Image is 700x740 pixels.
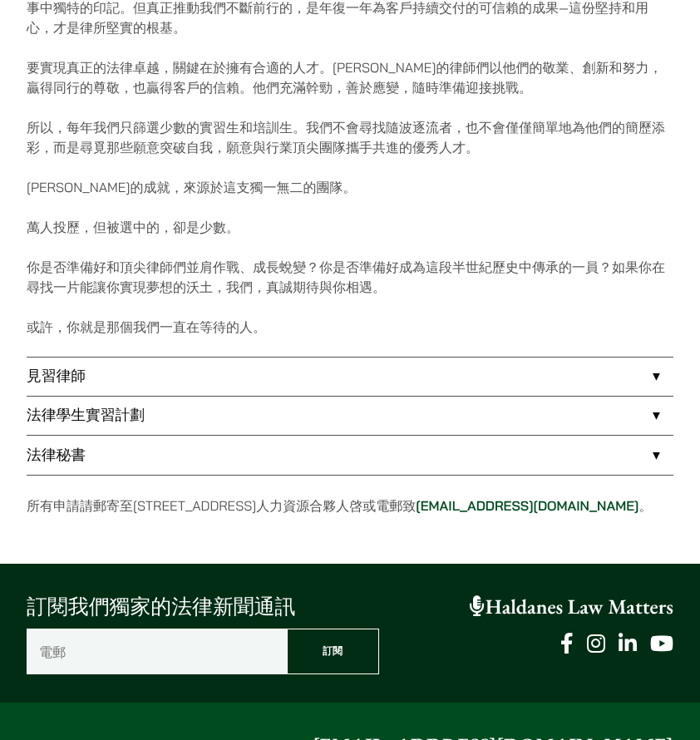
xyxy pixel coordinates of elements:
a: [EMAIL_ADDRESS][DOMAIN_NAME] [416,497,638,514]
input: 訂閱 [287,629,379,673]
p: [PERSON_NAME]的成就，來源於這支獨一無二的團隊。 [27,177,673,197]
p: 所有申請請郵寄至[STREET_ADDRESS]人力資源合夥人啓或電郵致 。 [27,496,673,516]
p: 你是否準備好和頂尖律師們並肩作戰、成長蛻變？你是否準備好成為這段半世紀歷史中傳承的一員？如果你在尋找一片能讓你實現夢想的沃土，我們，真誠期待與你相遇。 [27,257,673,297]
a: Haldanes Law Matters [470,594,673,620]
p: 要實現真正的法律卓越，關鍵在於擁有合適的人才。[PERSON_NAME]的律師們以他們的敬業、創新和努力，贏得同行的尊敬，也贏得客戶的信賴。他們充滿幹勁，善於應變，隨時準備迎接挑戰。 [27,57,673,97]
p: 所以，每年我們只篩選少數的實習生和培訓生。我們不會尋找隨波逐流者，也不會僅僅簡單地為他們的簡歷添彩，而是尋覓那些願意突破自我，願意與行業頂尖團隊攜手共進的優秀人才。 [27,117,673,157]
p: 或許，你就是那個我們一直在等待的人。 [27,317,673,337]
a: 法律學生實習計劃 [27,397,673,435]
input: 電郵 [27,629,287,673]
p: 訂閱我們獨家的法律新聞通訊 [27,592,379,623]
p: 萬人投歷，但被選中的，卻是少數。 [27,217,673,237]
a: 法律秘書 [27,436,673,474]
a: 見習律師 [27,358,673,396]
